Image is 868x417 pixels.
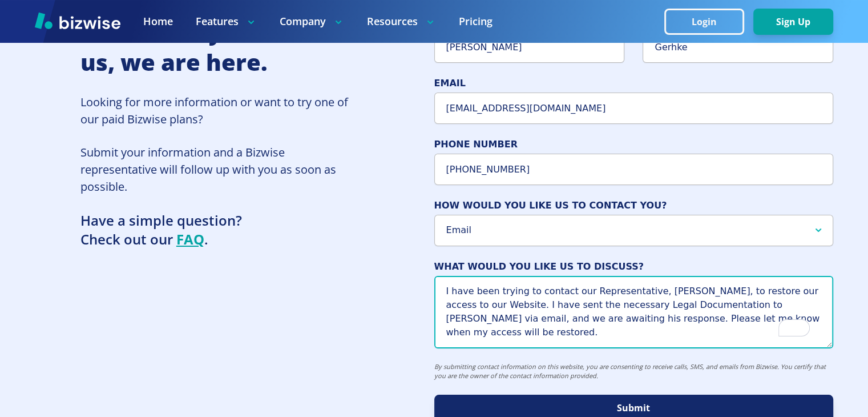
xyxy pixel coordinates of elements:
[664,9,744,35] button: Login
[434,32,625,63] input: First Name
[434,199,834,212] span: HOW WOULD YOU LIKE US TO CONTACT YOU?
[434,362,834,381] p: By submitting contact information on this website, you are consenting to receive calls, SMS, and ...
[434,154,834,185] input: (000) 000-0000
[143,14,173,29] a: Home
[80,94,354,128] p: Looking for more information or want to try one of our paid Bizwise plans?
[664,17,753,27] a: Login
[280,14,344,29] p: Company
[434,93,834,124] input: you@example.com
[80,144,354,195] p: Submit your information and a Bizwise representative will follow up with you as soon as possible.
[176,230,204,249] button: FAQ
[753,17,833,27] a: Sign Up
[80,211,354,248] h3: Have a simple question? Check out our .
[434,260,834,274] span: WHAT WOULD YOU LIKE US TO DISCUSS?
[459,14,492,29] a: Pricing
[753,9,833,35] button: Sign Up
[367,14,436,29] p: Resources
[643,32,833,63] input: Last Name
[80,16,354,78] h2: Whenever you need us, we are here.
[434,138,834,151] span: PHONE NUMBER
[434,77,834,90] span: EMAIL
[196,14,257,29] p: Features
[35,12,120,29] img: Bizwise Logo
[434,276,834,348] textarea: To enrich screen reader interactions, please activate Accessibility in Grammarly extension settings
